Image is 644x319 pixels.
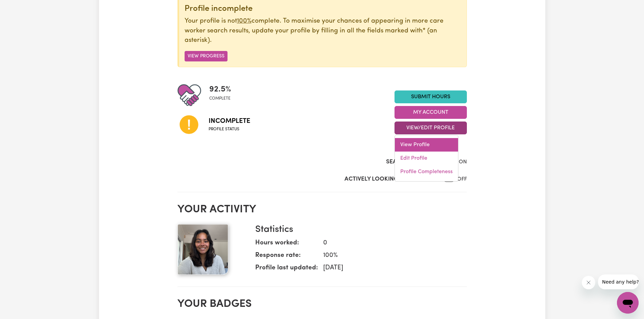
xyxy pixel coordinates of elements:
a: Profile Completeness [395,165,458,179]
div: Profile completeness: 92.5% [209,83,237,107]
span: 92.5 % [209,83,231,96]
dt: Response rate: [255,251,318,263]
dt: Hours worked: [255,238,318,251]
span: complete [209,96,231,102]
label: Search Visibility [386,158,437,166]
span: Need any help? [4,5,41,10]
iframe: Message from company [598,274,639,289]
button: My Account [395,106,467,119]
a: Edit Profile [395,152,458,165]
span: OFF [457,177,467,182]
button: View Progress [185,51,228,61]
img: Your profile picture [177,224,228,275]
a: Submit Hours [395,90,467,103]
dd: [DATE] [318,263,461,273]
dd: 100 % [318,251,461,261]
u: 100% [237,18,252,24]
span: Incomplete [209,116,250,126]
button: View/Edit Profile [395,122,467,134]
label: Actively Looking for Clients [344,175,435,184]
dd: 0 [318,238,461,248]
div: View/Edit Profile [395,135,458,182]
dt: Profile last updated: [255,263,318,276]
div: Profile incomplete [185,4,461,14]
h2: Your activity [177,203,467,216]
h2: Your badges [177,298,467,311]
iframe: Button to launch messaging window [617,292,639,314]
a: View Profile [395,138,458,152]
iframe: Close message [582,276,595,289]
span: ON [459,159,467,165]
p: Your profile is not complete. To maximise your chances of appearing in more care worker search re... [185,17,461,46]
span: Profile status [209,126,250,132]
h3: Statistics [255,224,461,236]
